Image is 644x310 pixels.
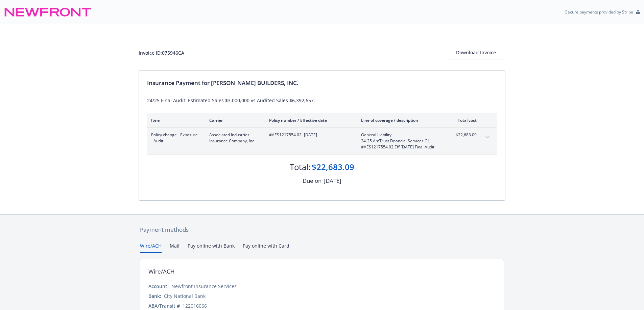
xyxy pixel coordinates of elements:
[209,132,258,144] span: Associated Industries Insurance Company, Inc.
[446,46,505,59] div: Download Invoice
[361,138,440,150] span: 24-25 AmTrust Financial Services GL #AES1217554 02 Eff [DATE] Final Audit
[451,117,477,123] div: Total cost
[361,132,440,150] span: General Liability24-25 AmTrust Financial Services GL #AES1217554 02 Eff [DATE] Final Audit
[139,49,184,56] div: Invoice ID: 075946CA
[243,242,289,253] button: Pay online with Card
[269,117,350,123] div: Policy number / Effective date
[565,9,633,15] p: Secure payments provided by Stripe
[140,225,504,234] div: Payment methods
[269,132,350,138] span: #AES1217554 02 - [DATE]
[140,242,162,253] button: Wire/ACH
[147,128,497,154] div: Policy change - Exposure - AuditAssociated Industries Insurance Company, Inc.#AES1217554 02- [DAT...
[451,132,477,138] span: $22,683.09
[148,302,180,309] div: ABA/Transit #
[188,242,235,253] button: Pay online with Bank
[312,161,354,173] div: $22,683.09
[446,46,505,59] button: Download Invoice
[361,117,440,123] div: Line of coverage / description
[147,97,497,104] div: 24/25 Final Audit: Estimated Sales $3,000,000 vs Audited Sales $6,392,657.
[209,117,258,123] div: Carrier
[290,161,310,173] div: Total:
[361,132,440,138] span: General Liability
[303,176,321,185] div: Due on
[482,132,493,143] button: expand content
[151,117,198,123] div: Item
[171,283,237,290] div: Newfront Insurance Services
[148,283,169,290] div: Account:
[151,132,198,144] span: Policy change - Exposure - Audit
[170,242,180,253] button: Mail
[183,302,207,309] div: 122016066
[324,176,341,185] div: [DATE]
[148,267,175,276] div: Wire/ACH
[164,292,206,300] div: City National Bank
[148,292,161,300] div: Bank:
[147,79,497,87] div: Insurance Payment for [PERSON_NAME] BUILDERS, INC.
